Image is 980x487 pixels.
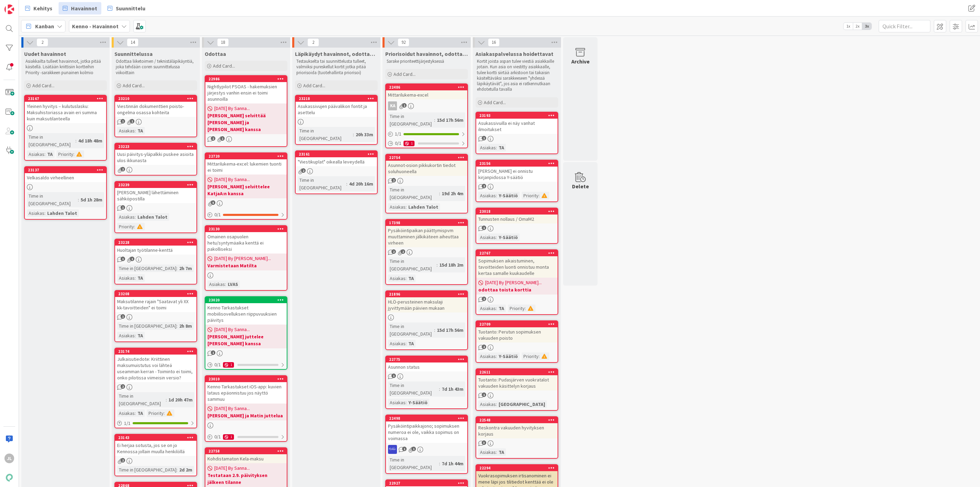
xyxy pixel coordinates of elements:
[406,340,407,347] span: :
[879,20,930,32] input: Quick Filter...
[388,101,397,110] div: KA
[386,155,467,176] div: 22754Asunnot-osion pikkukortin tiedot soluhuoneella
[114,181,197,233] a: 23239[PERSON_NAME] lähettäminen sähköpostillaAsiakas:Lahden TalotPriority:
[115,182,196,203] div: 23239[PERSON_NAME] lähettäminen sähköpostilla
[388,112,434,128] div: Time in [GEOGRAPHIC_DATA]
[205,225,287,291] a: 23130Omainen osapuolen hetu/syntymäaika kenttä ei pakolliseksi[DATE] By [PERSON_NAME]...Varmistet...
[386,220,467,247] div: 17398Pysäköintipaikan päättymispvm muuttaminen jälkikäteen aiheuttaa virheen
[296,151,377,157] div: 23161
[115,96,196,117] div: 23210Viestinnän dokumenttien poisto-ongelma osassa kohteita
[385,83,468,148] a: 22486Mittarilukema-excelKATime in [GEOGRAPHIC_DATA]:15d 17h 56m1/10/11
[476,119,558,134] div: Asukassivuilla ei näy vanhat ilmoitukset
[476,112,558,154] a: 23193Asukassivuilla ei näy vanhat ilmoituksetAsiakas:TA
[508,305,525,312] div: Priority
[496,305,497,312] span: :
[130,119,134,123] span: 1
[176,322,177,330] span: :
[115,239,196,246] div: 23228
[205,152,287,220] a: 22720Mittarilukema-excel: lukemien tuonti ei toimi[DATE] By Sanna...[PERSON_NAME] selvittelee Kat...
[205,360,287,369] div: 0/11
[118,96,196,101] div: 23210
[482,226,486,230] span: 1
[214,361,221,368] span: 0 / 1
[388,381,439,397] div: Time in [GEOGRAPHIC_DATA]
[117,223,134,230] div: Priority
[476,160,558,167] div: 23156
[118,291,196,296] div: 23208
[482,184,486,188] span: 2
[347,180,375,188] div: 4d 20h 16m
[114,95,197,137] a: 23210Viestinnän dokumenttien poisto-ongelma osassa kohteitaAsiakas:TA
[115,143,196,150] div: 23223
[497,144,506,151] div: TA
[57,150,73,158] div: Priority
[35,22,54,30] span: Kanban
[211,200,215,205] span: 5
[118,349,196,354] div: 23174
[476,321,558,342] div: 22709Tuotanto: Perutun sopimuksen vakuuden poisto
[386,139,467,148] div: 0/11
[205,210,287,219] div: 0/1
[407,275,416,282] div: TA
[72,23,119,30] b: Kenno - Havainnot
[386,291,467,297] div: 21896
[476,250,558,256] div: 22767
[226,280,240,288] div: LVAS
[479,161,558,166] div: 23156
[437,261,438,269] span: :
[476,249,558,315] a: 22767Sopimuksen aikaistuminen, tavoitteiden luonti onnistuu monta kertaa samalle kuukaudelle[DATE...
[117,265,176,272] div: Time in [GEOGRAPHIC_DATA]
[114,239,197,285] a: 23228Huoltajan työtilanne-kenttäTime in [GEOGRAPHIC_DATA]:2h 7mAsiakas:TA
[401,249,405,254] span: 2
[115,348,196,355] div: 23174
[478,233,496,241] div: Asiakas
[485,279,542,286] span: [DATE] By [PERSON_NAME]...
[136,213,169,221] div: Lahden Talot
[346,180,347,188] span: :
[385,219,468,285] a: 17398Pysäköintipaikan päättymispvm muuttaminen jälkikäteen aiheuttaa virheenTime in [GEOGRAPHIC_D...
[205,75,287,147] a: 22986Nightlypilot PSOAS - hakemuksien järjestys vanhin ensin ei toimi asunnoilla[DATE] By Sanna.....
[435,116,465,124] div: 15d 17h 56m
[407,399,429,406] div: Y-Säätiö
[27,192,78,207] div: Time in [GEOGRAPHIC_DATA]
[388,275,406,282] div: Asiakas
[394,71,416,77] span: Add Card...
[208,377,287,381] div: 23010
[353,131,354,138] span: :
[386,101,467,110] div: KA
[539,192,540,199] span: :
[386,161,467,176] div: Asunnot-osion pikkukortin tiedot soluhuoneella
[205,159,287,175] div: Mittarilukema-excel: lukemien tuonti ei toimi
[386,356,467,362] div: 22775
[497,400,547,408] div: [GEOGRAPHIC_DATA]
[476,321,558,327] div: 22709
[478,286,555,293] b: odottaa toista korttia
[296,102,377,117] div: Asukassivujen päävalikon fontit ja asettelu
[496,192,497,199] span: :
[117,322,176,330] div: Time in [GEOGRAPHIC_DATA]
[134,223,135,230] span: :
[389,220,467,225] div: 17398
[27,133,75,148] div: Time in [GEOGRAPHIC_DATA]
[385,290,468,350] a: 21896HLÖ-perusteinen maksulaji jyvittymään päivien mukaanTime in [GEOGRAPHIC_DATA]:15d 17h 56mAsi...
[117,332,135,339] div: Asiakas
[476,375,558,390] div: Tuotanto: Pudasjärven vuokratalot vakuuden käsittelyn korjaus
[115,96,196,102] div: 23210
[136,409,145,417] div: TA
[25,96,106,123] div: 23167Yleinen hyvitys – kulutuslasku: Maksuhistoriassa avain eri summa kuin maksutilanteella
[478,144,496,151] div: Asiakas
[177,265,194,272] div: 2h 7m
[115,143,196,165] div: 23223Uusi päivitys-yläpalkki puskee asioita ulos ikkunasta
[121,257,125,261] span: 1
[25,102,106,123] div: Yleinen hyvitys – kulutuslasku: Maksuhistoriassa avain eri summa kuin maksutilanteella
[386,226,467,247] div: Pysäköintipaikan päättymispvm muuttaminen jälkikäteen aiheuttaa virheen
[434,116,435,124] span: :
[479,370,558,375] div: 22611
[476,368,558,411] a: 22611Tuotanto: Pudasjärven vuokratalot vakuuden käsittelyn korjausAsiakas:[GEOGRAPHIC_DATA]
[299,96,377,101] div: 23218
[296,157,377,166] div: "Viestikuplat" oikealla leveydellä
[439,190,440,197] span: :
[295,150,378,194] a: 23161"Viestikuplat" oikealla leveydelläTime in [GEOGRAPHIC_DATA]:4d 20h 16m
[299,152,377,157] div: 23161
[75,137,76,145] span: :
